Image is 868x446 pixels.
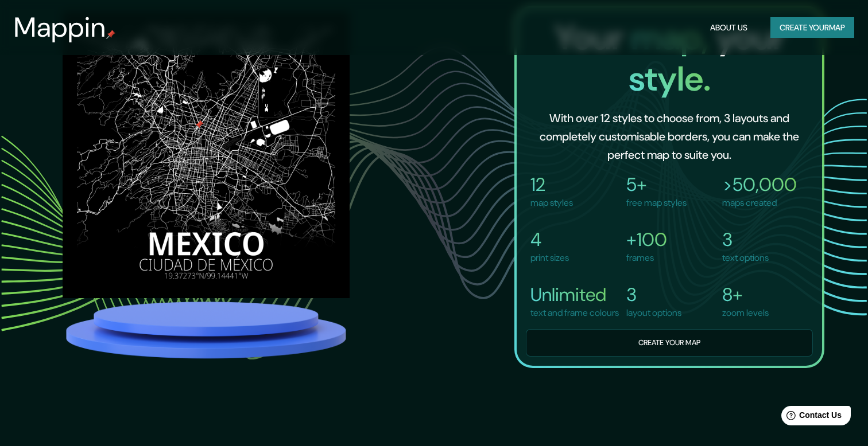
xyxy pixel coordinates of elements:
[530,306,619,320] p: text and frame colours
[14,11,106,44] h3: Mappin
[626,306,681,320] p: layout options
[63,11,350,298] img: mexico-city.png
[722,306,769,320] p: zoom levels
[626,283,681,306] h4: 3
[535,109,804,164] h6: With over 12 styles to choose from, 3 layouts and completely customisable borders, you can make t...
[626,228,667,251] h4: +100
[722,283,769,306] h4: 8+
[626,173,687,196] h4: 5+
[530,196,573,210] p: map styles
[770,17,854,38] button: Create yourmap
[63,298,350,362] img: platform.png
[766,401,855,433] iframe: Help widget launcher
[629,56,711,101] span: style.
[530,173,573,196] h4: 12
[526,17,813,100] h2: Your your
[722,196,797,210] p: maps created
[626,196,687,210] p: free map styles
[722,251,769,265] p: text options
[106,30,115,39] img: mappin-pin
[530,228,569,251] h4: 4
[526,329,813,357] button: Create your map
[706,17,752,38] button: About Us
[626,251,667,265] p: frames
[530,251,569,265] p: print sizes
[530,283,619,306] h4: Unlimited
[722,228,769,251] h4: 3
[722,173,797,196] h4: >50,000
